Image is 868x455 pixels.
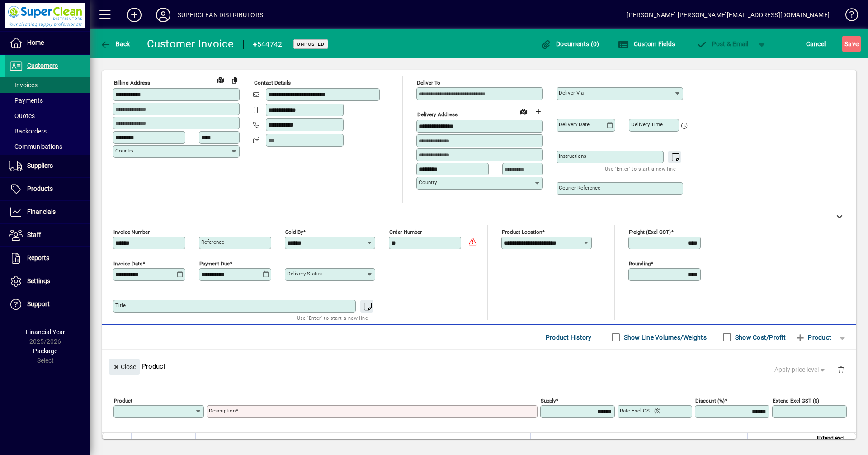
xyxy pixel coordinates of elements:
[9,128,47,135] span: Backorders
[620,408,660,414] mat-label: Rate excl GST ($)
[5,139,90,154] a: Communications
[538,36,602,52] button: Documents (0)
[26,328,65,336] span: Financial Year
[178,8,263,22] div: SUPERCLEAN DISTRIBUTORS
[618,40,675,47] span: Custom Fields
[149,7,178,23] button: Profile
[107,362,142,370] app-page-header-button: Close
[113,229,150,235] mat-label: Invoice number
[5,123,90,139] a: Backorders
[227,73,242,87] button: Copy to Delivery address
[559,153,586,159] mat-label: Instructions
[771,362,830,378] button: Apply price level
[5,201,90,223] a: Financials
[844,40,848,47] span: S
[774,365,827,374] span: Apply price level
[287,270,322,277] mat-label: Delivery status
[98,36,132,52] button: Back
[113,360,136,374] span: Close
[5,32,90,54] a: Home
[5,247,90,270] a: Reports
[609,438,633,448] span: Backorder
[27,39,44,46] span: Home
[27,62,58,69] span: Customers
[616,36,677,52] button: Custom Fields
[605,163,676,174] mat-hint: Use 'Enter' to start a new line
[546,330,592,345] span: Product History
[100,40,130,47] span: Back
[5,178,90,200] a: Products
[842,36,861,52] button: Save
[502,229,542,235] mat-label: Product location
[830,359,852,380] button: Delete
[5,108,90,123] a: Quotes
[692,36,753,52] button: Post & Email
[9,81,38,89] span: Invoices
[5,155,90,177] a: Suppliers
[114,398,132,404] mat-label: Product
[115,147,133,154] mat-label: Country
[542,329,595,346] button: Product History
[297,313,368,323] mat-hint: Use 'Enter' to start a new line
[9,97,43,104] span: Payments
[627,8,830,22] div: [PERSON_NAME] [PERSON_NAME][EMAIL_ADDRESS][DOMAIN_NAME]
[209,408,236,414] mat-label: Description
[27,277,50,284] span: Settings
[5,77,90,93] a: Invoices
[113,261,142,267] mat-label: Invoice date
[27,254,49,261] span: Reports
[115,302,126,308] mat-label: Title
[696,40,749,47] span: ost & Email
[562,438,579,448] span: Supply
[9,112,35,119] span: Quotes
[541,398,556,404] mat-label: Supply
[9,143,62,150] span: Communications
[5,270,90,293] a: Settings
[297,41,325,47] span: Unposted
[137,438,148,448] span: Item
[559,185,600,191] mat-label: Courier Reference
[27,185,53,192] span: Products
[807,433,844,453] span: Extend excl GST ($)
[629,261,651,267] mat-label: Rounding
[733,333,786,342] label: Show Cost/Profit
[147,37,234,51] div: Customer Invoice
[90,36,140,52] app-page-header-button: Back
[417,80,440,86] mat-label: Deliver To
[33,347,57,355] span: Package
[213,72,227,87] a: View on map
[631,121,663,128] mat-label: Delivery time
[778,438,796,448] span: GST ($)
[622,333,707,342] label: Show Line Volumes/Weights
[109,359,140,375] button: Close
[646,438,688,448] span: Rate excl GST ($)
[839,2,857,31] a: Knowledge Base
[695,398,725,404] mat-label: Discount (%)
[5,293,90,316] a: Support
[830,365,852,374] app-page-header-button: Delete
[711,438,742,448] span: Discount (%)
[27,208,56,215] span: Financials
[201,239,224,245] mat-label: Reference
[27,300,50,308] span: Support
[844,37,859,51] span: ave
[806,37,826,51] span: Cancel
[559,121,590,128] mat-label: Delivery date
[5,93,90,108] a: Payments
[27,231,41,238] span: Staff
[253,37,283,52] div: #544742
[102,350,856,383] div: Product
[629,229,671,235] mat-label: Freight (excl GST)
[419,179,437,185] mat-label: Country
[559,90,584,96] mat-label: Deliver via
[199,261,230,267] mat-label: Payment due
[712,40,716,47] span: P
[27,162,53,169] span: Suppliers
[516,104,531,118] a: View on map
[531,104,545,119] button: Choose address
[201,438,229,448] span: Description
[285,229,303,235] mat-label: Sold by
[773,398,819,404] mat-label: Extend excl GST ($)
[389,229,422,235] mat-label: Order number
[541,40,599,47] span: Documents (0)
